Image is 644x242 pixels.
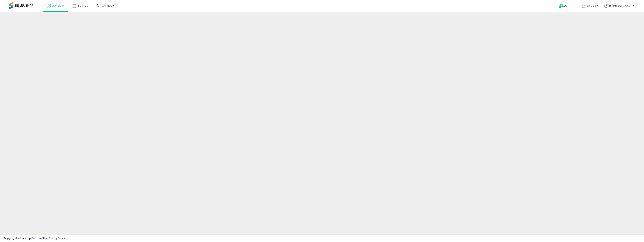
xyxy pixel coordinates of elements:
[51,4,64,7] span: Overview
[609,4,632,7] span: Hi [PERSON_NAME]
[78,4,88,7] span: Listings
[604,4,634,12] a: Hi [PERSON_NAME]
[556,1,576,12] a: Help
[563,5,568,8] span: Help
[587,4,596,7] span: ZeroSix
[559,4,563,8] i: Get Help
